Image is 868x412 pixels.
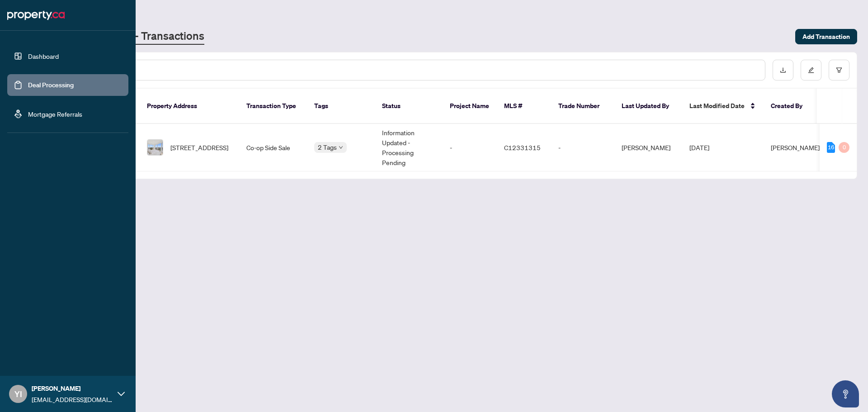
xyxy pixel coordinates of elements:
[689,101,745,111] span: Last Modified Date
[802,29,850,44] span: Add Transaction
[773,60,793,81] button: download
[801,60,821,81] button: edit
[239,89,307,124] th: Transaction Type
[497,89,551,124] th: MLS #
[504,143,541,152] span: C12331315
[614,89,682,124] th: Last Updated By
[551,124,614,171] td: -
[339,145,343,150] span: down
[829,60,849,81] button: filter
[771,143,820,152] span: [PERSON_NAME]
[808,67,814,73] span: edit
[32,394,113,404] span: [EMAIL_ADDRESS][DOMAIN_NAME]
[832,380,859,407] button: Open asap
[795,29,857,44] button: Add Transaction
[28,81,74,89] a: Deal Processing
[614,124,682,171] td: [PERSON_NAME]
[318,142,337,152] span: 2 Tags
[14,388,22,400] span: YI
[764,89,818,124] th: Created By
[836,67,842,73] span: filter
[147,140,163,155] img: thumbnail-img
[551,89,614,124] th: Trade Number
[375,89,443,124] th: Status
[689,143,709,152] span: [DATE]
[28,52,59,60] a: Dashboard
[140,89,239,124] th: Property Address
[170,142,228,152] span: [STREET_ADDRESS]
[7,8,65,23] img: logo
[443,124,497,171] td: -
[28,110,82,118] a: Mortgage Referrals
[239,124,307,171] td: Co-op Side Sale
[839,142,849,153] div: 0
[827,142,835,153] div: 16
[375,124,443,171] td: Information Updated - Processing Pending
[780,67,786,73] span: download
[32,384,113,393] span: [PERSON_NAME]
[682,89,764,124] th: Last Modified Date
[307,89,375,124] th: Tags
[443,89,497,124] th: Project Name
